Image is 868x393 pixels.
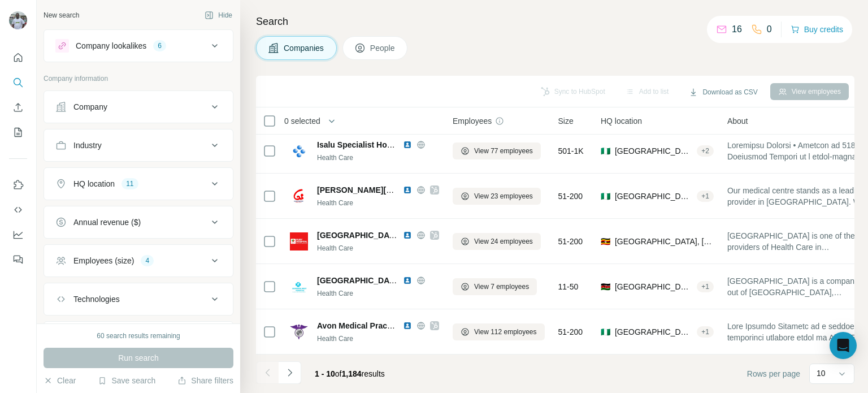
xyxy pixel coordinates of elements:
div: 60 search results remaining [97,331,180,341]
span: 51-200 [558,191,583,202]
div: 11 [121,179,138,189]
button: View 77 employees [453,142,541,159]
span: 11-50 [558,281,579,292]
button: Company [44,93,233,120]
span: [GEOGRAPHIC_DATA], [GEOGRAPHIC_DATA] [615,326,692,338]
span: [GEOGRAPHIC_DATA], [GEOGRAPHIC_DATA] [615,281,692,292]
img: LinkedIn logo [403,276,412,285]
span: 501-1K [558,145,584,157]
div: New search [44,10,79,20]
div: Company lookalikes [76,40,146,51]
span: 0 selected [284,115,320,127]
div: Annual revenue ($) [73,217,141,228]
span: 1,184 [342,369,362,378]
button: Annual revenue ($) [44,209,233,236]
img: LinkedIn logo [403,321,412,330]
span: Isalu Specialist Hospitals [317,140,412,149]
img: LinkedIn logo [403,185,412,195]
span: [GEOGRAPHIC_DATA] [317,276,402,285]
span: HQ location [601,115,642,127]
div: Company [73,101,107,113]
div: Open Intercom Messenger [830,332,857,359]
button: Use Surfe API [9,200,27,220]
div: Health Care [317,198,439,208]
h4: Search [256,14,854,29]
button: My lists [9,122,27,142]
div: 4 [141,256,154,266]
span: [GEOGRAPHIC_DATA], [GEOGRAPHIC_DATA] [615,191,692,202]
button: Buy credits [791,21,843,37]
span: Size [558,115,574,127]
span: of [335,369,342,378]
p: 0 [767,23,772,36]
button: View 23 employees [453,188,541,205]
img: Logo of Avon Medical Practice [290,323,308,341]
span: 1 - 10 [315,369,335,378]
span: View 23 employees [474,191,533,201]
button: Employees (size)4 [44,247,233,274]
span: 🇳🇬 [601,326,610,338]
span: View 24 employees [474,236,533,247]
button: Hide [197,7,240,24]
button: Save search [98,375,155,386]
p: Company information [44,74,233,84]
button: Share filters [177,375,233,386]
span: [PERSON_NAME][GEOGRAPHIC_DATA] [317,185,468,195]
div: Health Care [317,288,439,299]
span: 🇰🇪 [601,281,610,292]
span: Employees [453,115,492,127]
button: View 24 employees [453,233,541,250]
button: Technologies [44,286,233,313]
button: Search [9,72,27,93]
span: View 77 employees [474,146,533,156]
div: + 1 [697,327,714,337]
p: 10 [817,368,826,379]
img: Logo of George's Memorial Medical Centre [290,187,308,205]
div: Health Care [317,243,439,253]
img: LinkedIn logo [403,140,412,149]
span: [GEOGRAPHIC_DATA], [GEOGRAPHIC_DATA] [615,145,692,157]
span: 🇳🇬 [601,191,610,202]
img: Logo of Isalu Specialist Hospitals [290,142,308,160]
span: View 7 employees [474,282,529,292]
p: 16 [732,23,742,36]
span: About [727,115,748,127]
img: Logo of Bungoma west hospital [290,278,308,296]
img: Avatar [9,11,27,29]
button: Download as CSV [681,84,765,101]
button: Industry [44,132,233,159]
div: + 2 [697,146,714,156]
span: 51-200 [558,326,583,338]
span: View 112 employees [474,327,537,337]
span: [GEOGRAPHIC_DATA] [317,231,402,240]
button: HQ location11 [44,170,233,197]
div: Health Care [317,153,439,163]
span: Avon Medical Practice [317,321,401,330]
button: Use Surfe on LinkedIn [9,175,27,195]
span: Rows per page [747,368,800,379]
div: HQ location [73,178,115,189]
img: Logo of Ruby Hospital Kampala [290,232,308,251]
img: LinkedIn logo [403,231,412,240]
span: 51-200 [558,236,583,247]
button: Clear [44,375,76,386]
button: Quick start [9,47,27,68]
button: Navigate to next page [279,361,301,384]
span: 🇺🇬 [601,236,610,247]
div: Technologies [73,293,120,305]
span: results [315,369,385,378]
div: Health Care [317,334,439,344]
div: 6 [153,41,166,51]
div: + 1 [697,282,714,292]
span: 🇳🇬 [601,145,610,157]
span: Companies [284,42,325,54]
span: [GEOGRAPHIC_DATA], [GEOGRAPHIC_DATA], [GEOGRAPHIC_DATA] [615,236,714,247]
button: Dashboard [9,224,27,245]
div: Employees (size) [73,255,134,266]
button: Company lookalikes6 [44,32,233,59]
div: + 1 [697,191,714,201]
div: Industry [73,140,102,151]
span: People [370,42,396,54]
button: View 7 employees [453,278,537,295]
button: Enrich CSV [9,97,27,118]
